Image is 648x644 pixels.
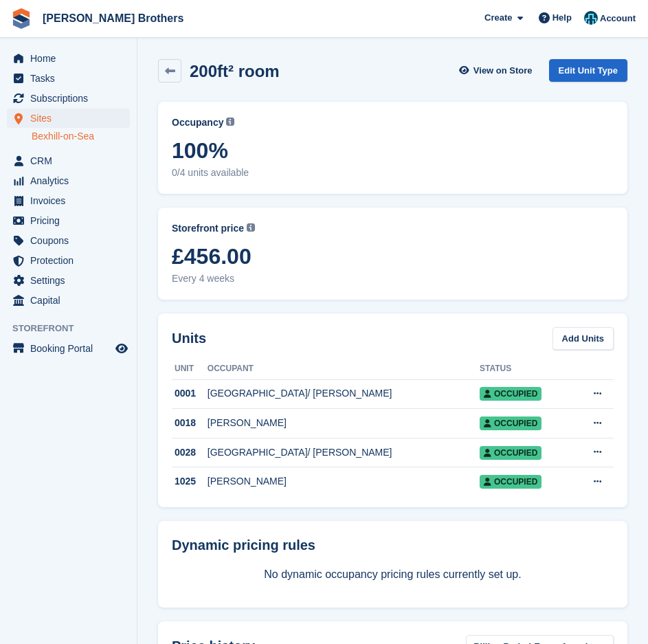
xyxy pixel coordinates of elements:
span: Create [484,11,512,25]
span: Every 4 weeks [172,271,614,286]
span: Pricing [30,211,113,230]
a: menu [7,271,130,290]
img: stora-icon-8386f47178a22dfd0bd8f6a31ec36ba5ce8667c1dd55bd0f319d3a0aa187defe.svg [11,8,32,29]
a: Preview store [113,340,130,357]
span: Tasks [30,69,113,88]
span: Capital [30,291,113,310]
th: Status [480,358,571,380]
span: Analytics [30,171,113,190]
span: Help [552,11,572,25]
div: [GEOGRAPHIC_DATA]/ [PERSON_NAME] [208,386,480,401]
span: 0/4 units available [172,166,614,180]
a: [PERSON_NAME] Brothers [37,7,189,30]
span: Storefront price [172,221,244,236]
div: 0028 [172,445,208,460]
div: 0018 [172,416,208,430]
a: menu [7,339,130,358]
div: Dynamic pricing rules [172,535,614,555]
div: 0001 [172,386,208,401]
span: Occupied [480,387,541,401]
span: CRM [30,151,113,170]
span: Sites [30,109,113,128]
img: icon-info-grey-7440780725fd019a000dd9b08b2336e03edf1995a4989e88bcd33f0948082b44.svg [247,223,255,232]
a: menu [7,211,130,230]
a: menu [7,49,130,68]
div: 1025 [172,474,208,489]
div: [PERSON_NAME] [208,416,480,430]
p: No dynamic occupancy pricing rules currently set up. [172,566,614,583]
a: menu [7,191,130,210]
a: Bexhill-on-Sea [32,130,130,143]
a: View on Store [458,59,538,82]
img: Helen Eldridge [584,11,598,25]
span: 100% [172,138,614,163]
span: Occupied [480,446,541,460]
span: £456.00 [172,244,614,269]
span: Subscriptions [30,89,113,108]
a: menu [7,89,130,108]
a: Add Units [552,327,614,350]
a: menu [7,171,130,190]
a: menu [7,69,130,88]
a: menu [7,109,130,128]
a: menu [7,251,130,270]
span: Coupons [30,231,113,250]
a: menu [7,231,130,250]
span: Occupied [480,417,541,430]
a: menu [7,291,130,310]
span: Storefront [12,322,137,335]
span: Account [600,12,636,25]
th: Unit [172,358,208,380]
div: [PERSON_NAME] [208,474,480,489]
span: Occupied [480,475,541,489]
span: Invoices [30,191,113,210]
h2: 200ft² room [190,62,280,80]
span: Settings [30,271,113,290]
a: menu [7,151,130,170]
span: Protection [30,251,113,270]
img: icon-info-grey-7440780725fd019a000dd9b08b2336e03edf1995a4989e88bcd33f0948082b44.svg [226,118,234,126]
div: [GEOGRAPHIC_DATA]/ [PERSON_NAME] [208,445,480,460]
h2: Units [172,328,206,348]
span: Booking Portal [30,339,113,358]
span: Home [30,49,113,68]
th: Occupant [208,358,480,380]
span: Occupancy [172,115,223,130]
a: Edit Unit Type [549,59,627,82]
span: View on Store [473,64,533,78]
